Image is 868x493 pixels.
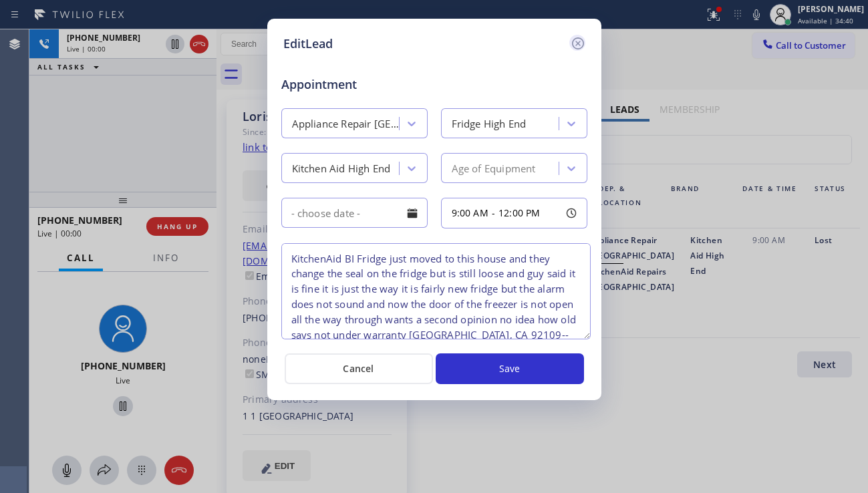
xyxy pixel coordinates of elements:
[452,116,527,132] div: Fridge High End
[436,353,584,384] button: Save
[492,206,495,219] span: -
[498,206,541,219] span: 12:00 PM
[283,35,333,53] h5: EditLead
[285,353,433,384] button: Cancel
[292,116,400,132] div: Appliance Repair [GEOGRAPHIC_DATA]
[292,161,391,176] div: Kitchen Aid High End
[281,75,382,94] span: Appointment
[281,243,591,339] textarea: KitchenAid BI Fridge just moved to this house and they change the seal on the fridge but is still...
[281,198,428,228] input: - choose date -
[452,161,536,176] div: Age of Equipment
[452,206,488,219] span: 9:00 AM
